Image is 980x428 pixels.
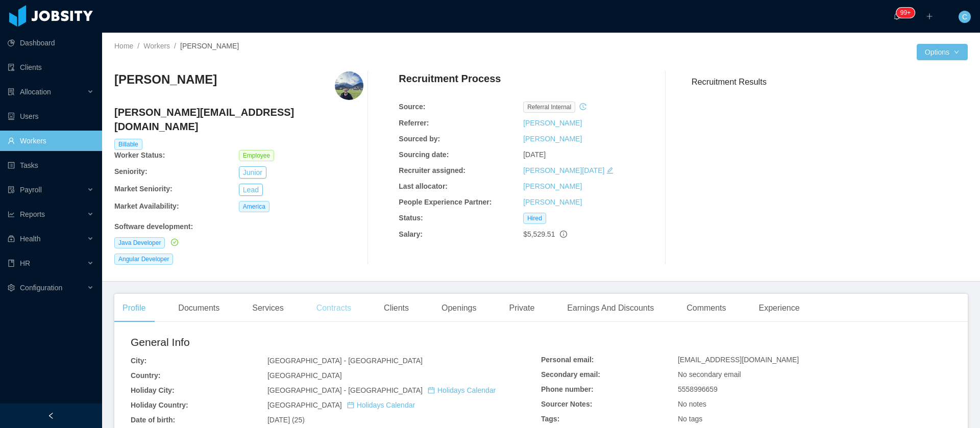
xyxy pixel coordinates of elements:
b: Software development : [114,222,193,231]
b: People Experience Partner: [399,198,492,206]
b: Personal email: [541,356,594,364]
span: [GEOGRAPHIC_DATA] - [GEOGRAPHIC_DATA] [267,386,496,394]
b: Holiday City: [131,386,175,394]
span: info-circle [560,231,567,238]
h3: [PERSON_NAME] [114,71,217,88]
div: Comments [678,294,734,322]
button: Junior [239,166,266,179]
b: Referrer: [399,119,429,127]
b: Recruiter assigned: [399,166,465,174]
h4: Recruitment Process [399,71,501,86]
i: icon: line-chart [8,211,15,218]
span: $5,529.51 [523,230,555,238]
i: icon: solution [8,88,15,95]
b: Sourcer Notes: [541,400,592,408]
a: [PERSON_NAME] [523,135,582,143]
a: Workers [143,42,170,50]
span: [PERSON_NAME] [180,42,239,50]
b: Worker Status: [114,151,165,159]
button: Optionsicon: down [917,44,968,60]
a: icon: check-circle [169,238,178,246]
span: HR [20,259,30,267]
a: icon: robotUsers [8,106,94,127]
b: City: [131,357,146,365]
div: Private [501,294,543,322]
i: icon: edit [606,167,614,174]
img: a2a3eb99-632e-4758-b6df-002eb1113eb8_664f7db385d9c-400w.png [335,71,363,100]
i: icon: setting [8,284,15,291]
i: icon: bell [893,13,900,20]
b: Holiday Country: [131,401,188,409]
b: Last allocator: [399,182,448,190]
i: icon: calendar [428,387,435,394]
span: Configuration [20,284,62,292]
a: icon: pie-chartDashboard [8,33,94,53]
a: icon: profileTasks [8,155,94,175]
div: Services [244,294,291,322]
b: Salary: [399,230,423,238]
span: Angular Developer [114,254,173,265]
div: Openings [433,294,485,322]
h4: [PERSON_NAME][EMAIL_ADDRESS][DOMAIN_NAME] [114,105,363,134]
span: [EMAIL_ADDRESS][DOMAIN_NAME] [678,356,799,364]
i: icon: calendar [347,401,354,409]
b: Phone number: [541,385,594,393]
span: [GEOGRAPHIC_DATA] [267,401,415,409]
span: [DATE] (25) [267,416,305,424]
b: Country: [131,371,160,380]
b: Sourced by: [399,135,440,143]
span: [GEOGRAPHIC_DATA] [267,371,342,380]
span: Payroll [20,186,42,194]
span: Billable [114,139,142,150]
i: icon: medicine-box [8,235,15,242]
b: Secondary email: [541,370,600,379]
div: Experience [751,294,808,322]
span: No notes [678,400,706,408]
div: Clients [376,294,417,322]
i: icon: check-circle [171,239,178,246]
a: [PERSON_NAME] [523,198,582,206]
b: Status: [399,214,423,222]
b: Tags: [541,415,559,423]
b: Date of birth: [131,416,175,424]
span: Health [20,235,40,243]
b: Source: [399,103,425,111]
a: icon: userWorkers [8,131,94,151]
span: Employee [239,150,274,161]
div: Contracts [308,294,359,322]
span: / [174,42,176,50]
a: [PERSON_NAME][DATE] [523,166,604,174]
i: icon: history [579,103,586,110]
span: Referral internal [523,102,575,113]
sup: 212 [896,8,915,18]
i: icon: plus [926,13,933,20]
b: Seniority: [114,167,148,175]
div: Earnings And Discounts [559,294,662,322]
span: Reports [20,210,45,218]
span: [DATE] [523,150,546,159]
h2: General Info [131,334,541,350]
b: Market Seniority: [114,185,173,193]
b: Sourcing date: [399,150,449,159]
span: [GEOGRAPHIC_DATA] - [GEOGRAPHIC_DATA] [267,357,423,365]
span: Allocation [20,88,51,96]
div: Profile [114,294,154,322]
a: [PERSON_NAME] [523,119,582,127]
a: icon: calendarHolidays Calendar [428,386,496,394]
h3: Recruitment Results [692,75,968,88]
a: icon: auditClients [8,57,94,78]
span: Hired [523,213,546,224]
span: America [239,201,269,212]
i: icon: file-protect [8,186,15,193]
span: / [137,42,139,50]
button: Lead [239,184,263,196]
a: [PERSON_NAME] [523,182,582,190]
span: C [962,11,967,23]
a: icon: calendarHolidays Calendar [347,401,415,409]
div: Documents [170,294,228,322]
i: icon: book [8,260,15,267]
b: Market Availability: [114,202,179,210]
span: Java Developer [114,237,165,248]
span: No secondary email [678,370,741,379]
div: No tags [678,414,951,424]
